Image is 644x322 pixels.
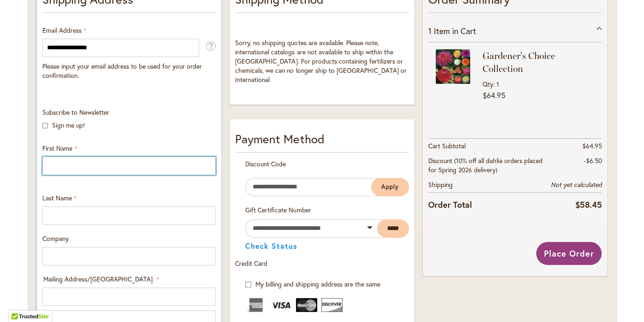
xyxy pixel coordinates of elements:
[371,178,409,196] button: Apply
[428,198,472,211] strong: Order Total
[255,280,380,288] span: My billing and shipping address are the same
[434,25,476,36] span: Item in Cart
[428,138,544,153] th: Cart Subtotal
[42,234,69,243] span: Company
[42,144,72,152] span: First Name
[381,183,399,191] span: Apply
[42,62,202,80] span: Please input your email address to be used for your order confirmation.
[321,298,343,312] img: Discover
[245,205,311,214] span: Gift Certificate Number
[582,141,602,150] span: $64.95
[436,49,470,84] img: Gardener's Choice Collection
[235,38,406,84] span: Sorry, no shipping quotes are available. Please note, international catalogs are not available to...
[583,156,602,165] span: -$6.50
[7,289,33,315] iframe: Launch Accessibility Center
[483,80,493,88] span: Qty
[296,298,317,312] img: MasterCard
[496,80,499,88] span: 1
[235,130,408,152] div: Payment Method
[245,298,266,312] img: American Express
[42,108,109,117] span: Subscribe to Newsletter
[52,121,85,129] label: Sign me up!
[43,275,153,283] span: Mailing Address/[GEOGRAPHIC_DATA]
[42,193,72,202] span: Last Name
[235,259,267,268] span: Credit Card
[245,242,297,250] button: Check Status
[271,298,292,312] img: Visa
[428,156,543,174] span: Discount (10% off all dahlia orders placed for Spring 2026 delivery)
[544,248,594,259] span: Place Order
[42,26,82,35] span: Email Address
[428,180,453,189] span: Shipping
[575,199,602,210] span: $58.45
[245,159,286,168] span: Discount Code
[550,181,602,189] span: Not yet calculated
[428,25,431,36] span: 1
[536,242,602,265] button: Place Order
[483,90,505,100] span: $64.95
[483,49,592,75] strong: Gardener's Choice Collection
